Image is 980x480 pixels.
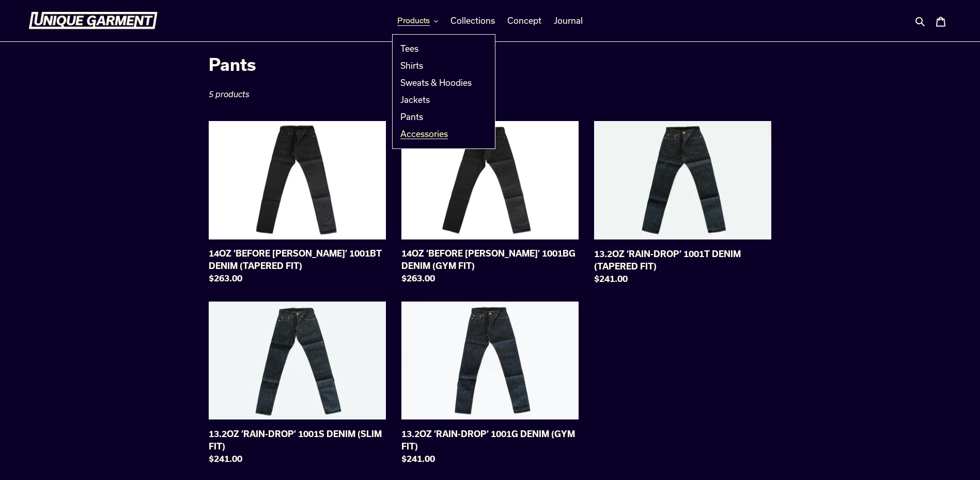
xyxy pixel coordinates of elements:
[393,126,479,143] a: Accessories
[549,13,588,28] a: Journal
[397,16,430,26] span: Products
[393,40,479,57] a: Tees
[400,43,418,54] span: Tees
[393,57,479,74] a: Shirts
[554,16,583,26] span: Journal
[450,16,495,26] span: Collections
[400,95,430,105] span: Jackets
[28,12,158,29] img: Unique Garment
[400,129,448,139] span: Accessories
[393,92,479,109] a: Jackets
[400,112,423,122] span: Pants
[502,13,547,28] a: Concept
[392,13,443,28] button: Products
[209,54,256,74] span: Pants
[393,74,479,92] a: Sweats & Hoodies
[400,61,423,71] span: Shirts
[445,13,500,28] a: Collections
[507,16,541,26] span: Concept
[209,89,250,99] span: 5 products
[400,78,472,88] span: Sweats & Hoodies
[393,109,479,126] a: Pants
